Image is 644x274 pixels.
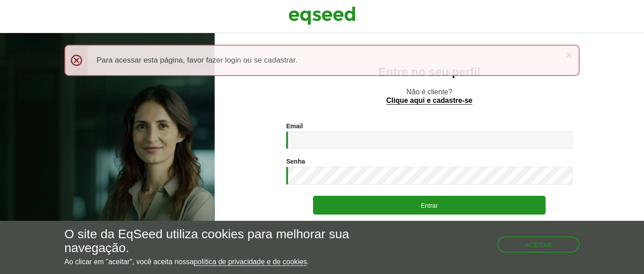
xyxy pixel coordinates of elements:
[288,4,356,27] img: EqSeed Logo
[64,228,373,255] h5: O site da EqSeed utiliza cookies para melhorar sua navegação.
[386,97,473,105] a: Clique aqui e cadastre-se
[286,158,305,164] label: Senha
[567,50,572,59] a: ×
[64,45,580,76] div: Para acessar esta página, favor fazer login ou se cadastrar.
[233,88,626,105] p: Não é cliente?
[64,257,373,266] p: Ao clicar em "aceitar", você aceita nossa .
[286,123,303,129] label: Email
[497,236,580,253] button: Aceitar
[313,196,546,215] button: Entrar
[194,258,307,266] a: política de privacidade e de cookies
